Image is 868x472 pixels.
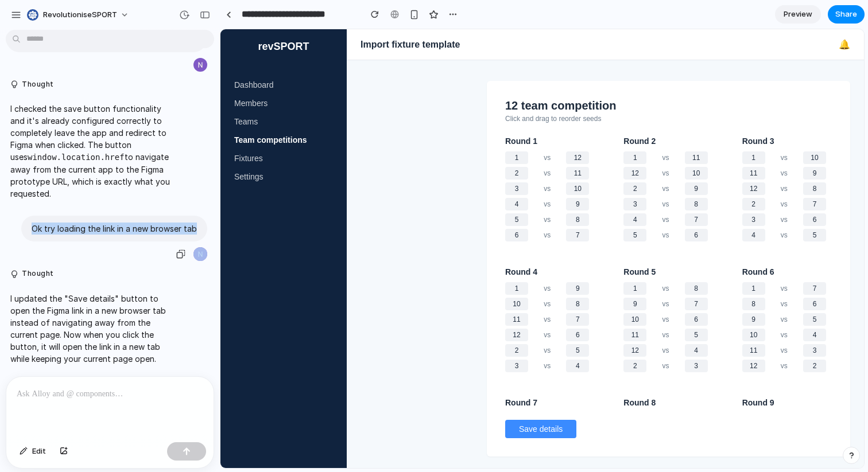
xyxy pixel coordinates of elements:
h3: Round 1 [285,107,369,116]
div: 4 [403,184,426,197]
div: 7 [583,253,606,266]
a: Preview [775,5,821,24]
div: 3 [285,153,308,166]
div: 3 [522,184,545,197]
span: Preview [784,9,812,20]
div: vs [429,124,460,132]
div: 4 [583,299,606,312]
span: Import fixture template [140,10,239,21]
div: vs [429,155,460,163]
h3: Round 5 [403,238,487,247]
div: vs [429,302,460,310]
div: 6 [583,268,606,281]
div: vs [429,202,460,210]
div: 5 [583,284,606,297]
div: 7 [464,268,487,281]
div: vs [548,202,579,210]
div: vs [311,302,342,310]
div: vs [429,140,460,148]
h3: Round 9 [522,369,606,378]
div: 8 [583,153,606,166]
div: 4 [346,330,369,343]
div: 5 [464,299,487,312]
div: 8 [346,184,369,197]
div: 9 [583,138,606,150]
h2: 12 team competition [285,70,611,83]
span: Share [835,9,857,20]
div: 9 [346,253,369,266]
div: vs [548,255,579,263]
div: 8 [464,169,487,181]
p: Ok try loading the link in a new browser tab [32,223,197,235]
div: 10 [403,284,426,297]
div: vs [429,271,460,279]
h3: Round 2 [403,107,487,116]
div: 10 [285,268,308,281]
div: 8 [346,268,369,281]
h3: Round 6 [522,238,606,247]
p: Click and drag to reorder seeds [285,85,611,93]
div: 12 [522,330,545,343]
div: 11 [346,138,369,150]
div: 6 [464,284,487,297]
div: 11 [464,122,487,135]
div: 1 [522,253,545,266]
div: 4 [285,169,308,181]
button: revolutioniseSPORT [22,6,135,24]
h3: Round 3 [522,107,606,116]
button: Save details [285,391,356,409]
div: vs [548,271,579,279]
div: 5 [583,200,606,212]
div: 6 [285,200,308,212]
div: vs [429,286,460,294]
div: vs [311,186,342,194]
div: 8 [464,253,487,266]
div: 10 [464,138,487,150]
div: vs [311,333,342,341]
h3: Round 7 [285,369,369,378]
div: vs [311,286,342,294]
div: 10 [583,122,606,135]
div: vs [548,186,579,194]
div: 7 [346,284,369,297]
span: revolutioniseSPORT [43,9,117,21]
div: vs [429,333,460,341]
div: 3 [403,169,426,181]
div: 5 [285,184,308,197]
div: 4 [464,315,487,327]
div: 2 [522,169,545,181]
div: vs [548,140,579,148]
div: vs [548,155,579,163]
div: 12 [346,122,369,135]
p: I updated the "Save details" button to open the Figma link in a new browser tab instead of naviga... [10,292,172,365]
div: 1 [522,122,545,135]
div: vs [548,124,579,132]
div: vs [429,317,460,325]
div: 1 [403,253,426,266]
div: 3 [583,315,606,327]
div: 9 [346,169,369,181]
div: vs [311,140,342,148]
div: vs [311,271,342,279]
div: 4 [522,200,545,212]
div: vs [429,255,460,263]
div: vs [311,202,342,210]
div: vs [548,171,579,179]
div: 5 [346,315,369,327]
div: 12 [403,138,426,150]
h3: Round 4 [285,238,369,247]
div: vs [311,255,342,263]
div: vs [311,155,342,163]
div: 10 [522,299,545,312]
div: 11 [285,284,308,297]
div: 11 [522,315,545,327]
div: vs [429,186,460,194]
div: 6 [464,200,487,212]
div: vs [548,333,579,341]
div: 1 [403,122,426,135]
code: window.location.href [28,153,125,162]
div: vs [548,317,579,325]
div: 2 [403,153,426,166]
div: 2 [583,330,606,343]
div: 9 [464,153,487,166]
